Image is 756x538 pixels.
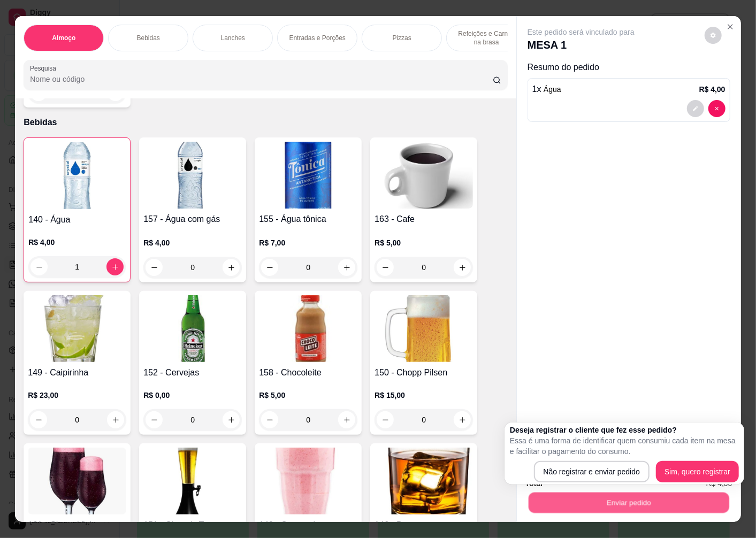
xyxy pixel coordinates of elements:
p: Essa é uma forma de identificar quem consumiu cada item na mesa e facilitar o pagamento do consumo. [510,435,739,457]
img: product-image [375,295,473,362]
img: product-image [143,295,242,362]
h4: 140 - Água [28,213,126,226]
button: Sim, quero registrar [656,461,739,482]
img: product-image [143,448,242,514]
button: increase-product-quantity [223,259,240,276]
button: increase-product-quantity [106,258,124,275]
label: Pesquisa [30,64,60,73]
p: R$ 5,00 [259,390,357,401]
input: Pesquisa [30,74,493,84]
p: R$ 15,00 [375,390,473,401]
button: decrease-product-quantity [261,411,278,428]
button: Não registrar e enviar pedido [534,461,650,482]
p: Refeições e Carnes na brasa [455,29,517,47]
p: Bebidas [24,116,507,129]
button: Close [722,18,739,35]
h4: 161 - Chopp Vinho [28,519,126,532]
p: Lanches [221,34,245,42]
button: decrease-product-quantity [30,258,48,275]
h4: 155 - Água tônica [259,213,357,226]
h4: 149 - Caipirinha [28,366,126,379]
button: decrease-product-quantity [30,411,47,428]
img: product-image [375,448,473,514]
p: MESA 1 [528,37,635,52]
button: increase-product-quantity [338,411,355,428]
button: decrease-product-quantity [377,259,394,276]
span: Água [544,85,561,94]
img: product-image [375,142,473,209]
img: product-image [259,142,357,209]
p: R$ 7,00 [259,237,357,248]
button: increase-product-quantity [107,411,124,428]
button: decrease-product-quantity [687,100,704,117]
p: Pizzas [393,34,411,42]
button: decrease-product-quantity [377,411,394,428]
p: Bebidas [137,34,160,42]
p: Este pedido será vinculado para [528,27,635,37]
p: R$ 0,00 [143,390,242,401]
img: product-image [28,448,126,514]
button: decrease-product-quantity [261,259,278,276]
button: increase-product-quantity [454,411,471,428]
h4: 148 - Coquetel [259,519,357,532]
img: product-image [259,295,357,362]
button: increase-product-quantity [454,259,471,276]
img: product-image [259,448,357,514]
h2: Deseja registrar o cliente que fez esse pedido? [510,425,739,435]
h4: 150 - Chopp Pilsen [375,366,473,379]
p: Almoço [52,34,75,42]
p: R$ 23,00 [28,390,126,401]
button: decrease-product-quantity [705,27,722,44]
p: R$ 4,00 [28,237,126,248]
p: 1 x [532,83,561,96]
button: increase-product-quantity [338,259,355,276]
h4: 158 - Chocoleite [259,366,357,379]
img: product-image [28,295,126,362]
h4: 163 - Cafe [375,213,473,226]
button: Enviar pedido [529,492,729,513]
p: Entradas e Porções [289,34,346,42]
img: product-image [143,142,242,209]
p: Resumo do pedido [528,61,730,74]
h4: 146 - Doses [375,519,473,532]
strong: Total [525,479,543,488]
button: decrease-product-quantity [708,100,726,117]
h4: 152 - Cervejas [143,366,242,379]
p: R$ 4,00 [699,84,726,95]
button: decrease-product-quantity [146,259,163,276]
p: R$ 4,00 [143,237,242,248]
p: R$ 5,00 [375,237,473,248]
h4: 157 - Água com gás [143,213,242,226]
img: product-image [28,142,126,209]
h4: 151 - Chopp's Torre [143,519,242,532]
